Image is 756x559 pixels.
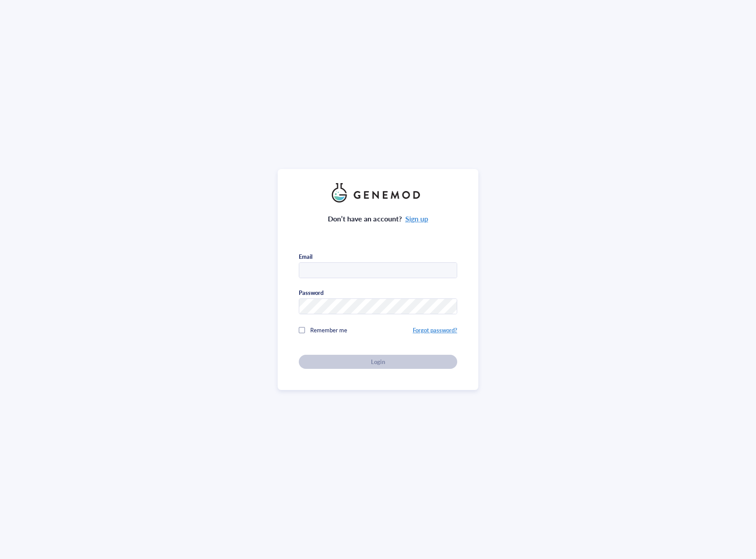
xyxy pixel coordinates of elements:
[299,289,323,297] div: Password
[310,326,347,334] span: Remember me
[332,183,424,202] img: genemod_logo_light-BcqUzbGq.png
[405,213,428,224] a: Sign up
[299,253,312,261] div: Email
[328,213,428,224] div: Don’t have an account?
[413,326,457,334] a: Forgot password?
